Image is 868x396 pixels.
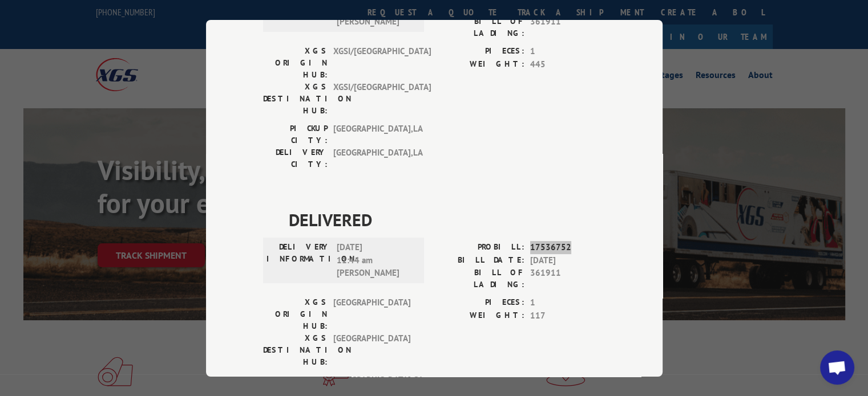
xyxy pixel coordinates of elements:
[289,207,605,232] span: DELIVERED
[263,296,328,332] label: XGS ORIGIN HUB:
[530,309,605,322] span: 117
[263,81,328,117] label: XGS DESTINATION HUB:
[434,15,524,39] label: BILL OF LADING:
[530,296,605,309] span: 1
[263,45,328,81] label: XGS ORIGIN HUB:
[333,81,410,117] span: XGSI/[GEOGRAPHIC_DATA]
[333,332,410,368] span: [GEOGRAPHIC_DATA]
[263,332,328,368] label: XGS DESTINATION HUB:
[434,254,524,267] label: BILL DATE:
[333,45,410,81] span: XGSI/[GEOGRAPHIC_DATA]
[434,267,524,291] label: BILL OF LADING:
[820,350,854,385] a: Open chat
[267,241,331,280] label: DELIVERY INFORMATION:
[333,123,410,146] span: [GEOGRAPHIC_DATA] , LA
[530,254,605,267] span: [DATE]
[263,123,328,146] label: PICKUP CITY:
[530,267,605,291] span: 361911
[434,296,524,309] label: PIECES:
[434,309,524,322] label: WEIGHT:
[333,296,410,332] span: [GEOGRAPHIC_DATA]
[530,15,605,39] span: 361911
[434,58,524,71] label: WEIGHT:
[333,146,410,170] span: [GEOGRAPHIC_DATA] , LA
[263,146,328,170] label: DELIVERY CITY:
[434,45,524,58] label: PIECES:
[530,45,605,58] span: 1
[530,58,605,71] span: 445
[530,241,605,254] span: 17536752
[434,241,524,254] label: PROBILL:
[337,241,414,280] span: [DATE] 11:44 am [PERSON_NAME]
